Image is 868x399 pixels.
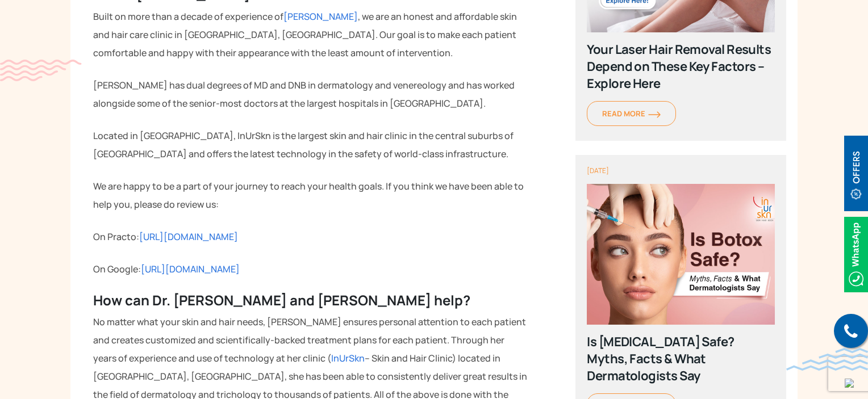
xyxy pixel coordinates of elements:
a: Whatsappicon [844,247,868,259]
p: We are happy to be a part of your journey to reach your health goals. If you think we have been a... [93,177,528,213]
img: up-blue-arrow.svg [845,379,854,388]
a: InUrSkn [331,352,365,364]
img: bluewave [786,348,868,371]
p: Built on more than a decade of experience of , we are an honest and affordable skin and hair care... [93,7,528,62]
img: poster [587,184,775,325]
div: [DATE] [587,166,775,175]
div: Your Laser Hair Removal Results Depend on These Key Factors – Explore Here [587,41,775,92]
a: [PERSON_NAME] [283,10,358,23]
p: On Google: [93,260,528,278]
img: Whatsappicon [844,217,868,292]
a: Read Moreorange-arrow [587,101,676,126]
img: orange-arrow [648,111,661,118]
a: [URL][DOMAIN_NAME] [141,263,240,275]
p: Located in [GEOGRAPHIC_DATA], InUrSkn is the largest skin and hair clinic in the central suburbs ... [93,127,528,163]
img: offerBt [844,136,868,211]
a: [URL][DOMAIN_NAME] [139,230,238,243]
strong: How can Dr. [PERSON_NAME] and [PERSON_NAME] help? [93,291,470,309]
p: [PERSON_NAME] has dual degrees of MD and DNB in dermatology and venereology and has worked alongs... [93,76,528,112]
div: Is [MEDICAL_DATA] Safe? Myths, Facts & What Dermatologists Say [587,333,775,384]
span: Read More [602,108,661,119]
p: On Practo: [93,228,528,246]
